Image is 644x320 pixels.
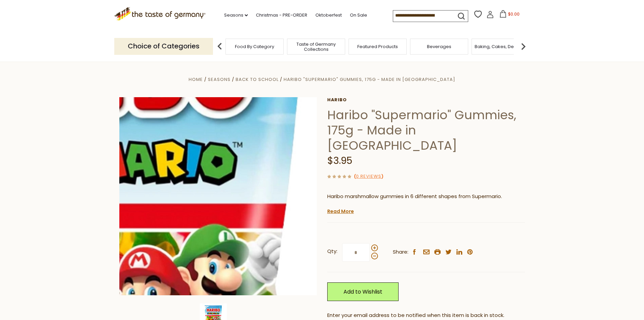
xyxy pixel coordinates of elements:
[284,76,455,83] a: Haribo "Supermario" Gummies, 175g - Made in [GEOGRAPHIC_DATA]
[315,12,342,19] a: Oktoberfest
[356,173,381,180] a: 0 Reviews
[327,97,525,103] a: Haribo
[235,44,274,49] a: Food By Category
[213,40,226,53] img: previous arrow
[256,12,307,19] a: Christmas - PRE-ORDER
[327,208,354,215] a: Read More
[224,12,248,19] a: Seasons
[327,282,399,301] a: Add to Wishlist
[393,248,408,256] span: Share:
[475,44,527,49] a: Baking, Cakes, Desserts
[327,107,525,153] h1: Haribo "Supermario" Gummies, 175g - Made in [GEOGRAPHIC_DATA]
[517,40,530,53] img: next arrow
[208,76,231,83] a: Seasons
[327,311,525,320] div: Enter your email address to be notified when this item is back in stock.
[357,44,398,49] a: Featured Products
[327,247,337,256] strong: Qty:
[289,42,343,52] a: Taste of Germany Collections
[114,38,213,55] p: Choice of Categories
[354,173,383,179] span: ( )
[327,154,352,167] span: $3.95
[427,44,451,49] a: Beverages
[508,11,520,17] span: $0.00
[327,206,525,214] p: In [DATE], [DEMOGRAPHIC_DATA] [DEMOGRAPHIC_DATA] candy maker [PERSON_NAME] introduced a revolutio...
[350,12,367,19] a: On Sale
[495,10,524,20] button: $0.00
[342,243,370,262] input: Qty:
[189,76,203,83] a: Home
[327,192,525,201] p: Haribo marshmallow gummies in 6 different shapes from Supermario.
[236,76,279,83] a: Back to School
